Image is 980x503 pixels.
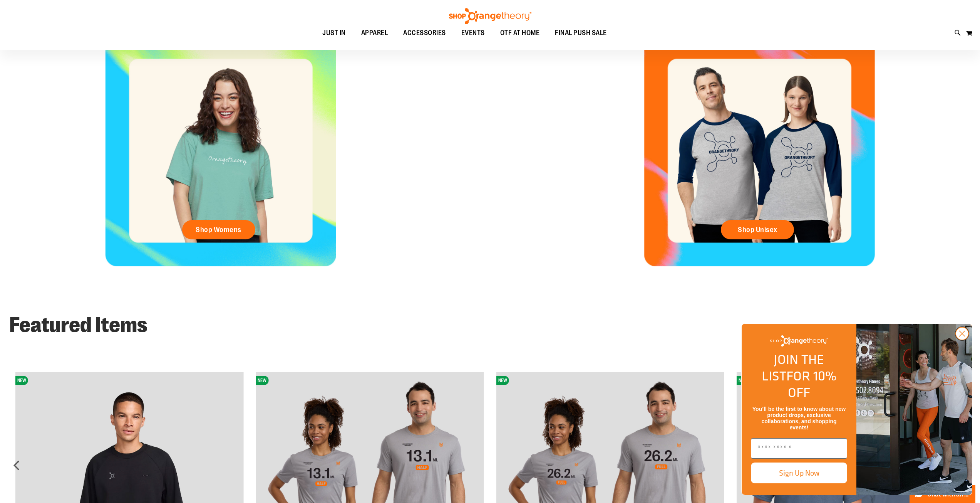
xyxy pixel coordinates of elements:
a: FINAL PUSH SALE [547,24,615,42]
button: Close dialog [955,326,969,341]
img: Shop Orangetheory [448,8,533,24]
span: JUST IN [322,24,346,42]
span: You’ll be the first to know about new product drops, exclusive collaborations, and shopping events! [752,406,846,431]
a: Shop Unisex [721,220,794,239]
input: Enter email [751,438,847,459]
img: Shop Orangetheory [770,335,828,347]
a: JUST IN [315,24,353,42]
button: Sign Up Now [751,463,847,483]
a: ACCESSORIES [395,24,454,42]
span: ACCESSORIES [403,24,446,42]
span: JOIN THE LIST [762,350,824,385]
strong: Featured Items [9,313,147,337]
a: APPAREL [353,24,396,42]
span: OTF AT HOME [500,24,540,42]
a: EVENTS [454,24,493,42]
a: Shop Womens [182,220,255,239]
span: NEW [256,376,268,385]
div: prev [9,458,25,473]
span: Shop Womens [196,225,241,234]
span: Shop Unisex [738,225,777,234]
div: FLYOUT Form [734,316,980,503]
span: EVENTS [461,24,485,42]
span: APPAREL [361,24,388,42]
span: FOR 10% OFF [786,366,836,402]
span: FINAL PUSH SALE [555,24,607,42]
span: NEW [496,376,509,385]
a: OTF AT HOME [493,24,548,42]
span: NEW [15,376,28,385]
img: Shop Orangtheory [856,324,972,495]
